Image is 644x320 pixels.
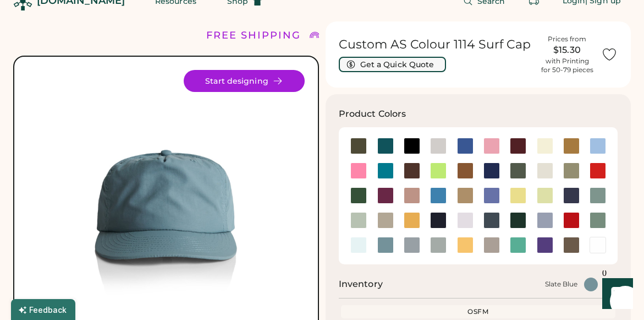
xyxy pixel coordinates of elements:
h3: Product Colors [339,107,406,121]
h1: Custom AS Colour 1114 Surf Cap [339,37,533,52]
button: Start designing [184,70,305,92]
h2: Inventory [339,278,383,291]
div: $15.30 [540,44,595,57]
div: OSFM [343,307,614,316]
button: Get a Quick Quote [339,57,446,72]
div: Slate Blue [545,280,577,289]
iframe: Front Chat [592,270,639,318]
div: with Printing for 50-79 pieces [541,57,593,74]
div: FREE SHIPPING [206,28,301,43]
div: Prices from [548,35,586,44]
